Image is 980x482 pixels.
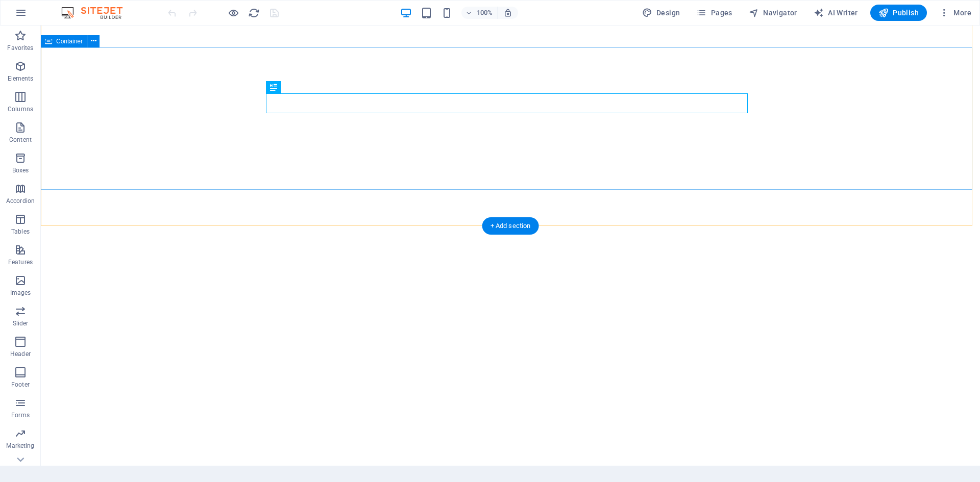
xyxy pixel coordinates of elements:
button: 100% [461,7,498,19]
img: Editor Logo [59,7,135,19]
button: AI Writer [810,5,862,21]
p: Content [9,136,32,144]
span: Pages [696,8,732,18]
span: Publish [878,8,919,18]
p: Favorites [7,44,33,52]
button: More [935,5,975,21]
button: Design [638,5,684,21]
i: On resize automatically adjust zoom level to fit chosen device. [503,8,512,17]
span: Navigator [749,8,797,18]
button: Publish [870,5,927,21]
button: Pages [692,5,736,21]
p: Columns [8,105,33,113]
button: Click here to leave preview mode and continue editing [227,7,239,19]
div: Design (Ctrl+Alt+Y) [638,5,684,21]
span: More [939,8,971,18]
i: Reload page [248,7,260,19]
p: Header [10,350,31,358]
span: Container [56,38,83,44]
p: Accordion [6,197,35,205]
div: + Add section [482,217,539,235]
button: Navigator [745,5,801,21]
p: Features [8,258,33,266]
h6: 100% [477,7,493,19]
button: reload [248,7,260,19]
p: Forms [11,411,30,419]
p: Boxes [12,166,29,174]
p: Images [10,289,31,297]
span: Design [642,8,680,18]
span: AI Writer [814,8,858,18]
p: Footer [11,380,30,389]
p: Tables [11,227,30,236]
p: Elements [8,74,34,83]
p: Marketing [6,442,34,450]
p: Slider [13,319,29,327]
